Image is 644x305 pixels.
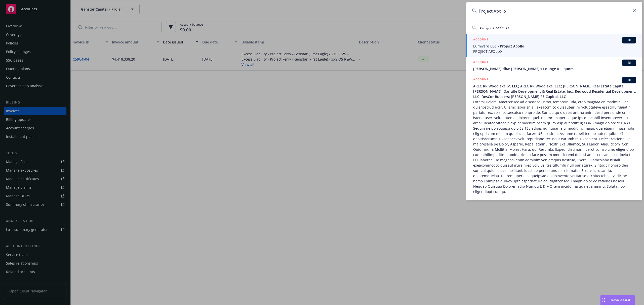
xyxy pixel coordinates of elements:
div: Drag to move [600,295,607,305]
button: Nova Assist [600,295,635,305]
span: PROJECT APOLLO [473,49,636,54]
a: ACCOUNTBI[PERSON_NAME] dba: [PERSON_NAME]’s Lounge & Liquors [466,57,642,74]
h5: ACCOUNT [473,37,489,43]
span: [PERSON_NAME] dba: [PERSON_NAME]’s Lounge & Liquors [473,66,636,71]
h5: ACCOUNT [473,77,489,83]
span: Nova Assist [611,298,631,302]
a: ACCOUNTBILumivero LLC - Project ApolloPROJECT APOLLO [466,34,642,57]
h5: ACCOUNT [473,60,489,66]
span: Loremi Dolorsi Ametconsec ad e seddoeiusmo, temporin utla, etdo magnaa enimadmini ven quisnostrud... [473,99,636,194]
span: BI [624,78,634,82]
span: BI [624,61,634,65]
span: AREC RR Woodlake JV, LLC; AREC RR Woodlake, LLC; [PERSON_NAME] Real Estate Capital; [PERSON_NAME]... [473,83,636,99]
input: Search... [466,2,642,20]
span: BI [624,38,634,42]
a: ACCOUNTBIAREC RR Woodlake JV, LLC; AREC RR Woodlake, LLC; [PERSON_NAME] Real Estate Capital; [PER... [466,74,642,197]
span: P [480,25,482,30]
span: ROJECT APOLLO [482,25,509,30]
span: Lumivero LLC - Project Apollo [473,43,636,49]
